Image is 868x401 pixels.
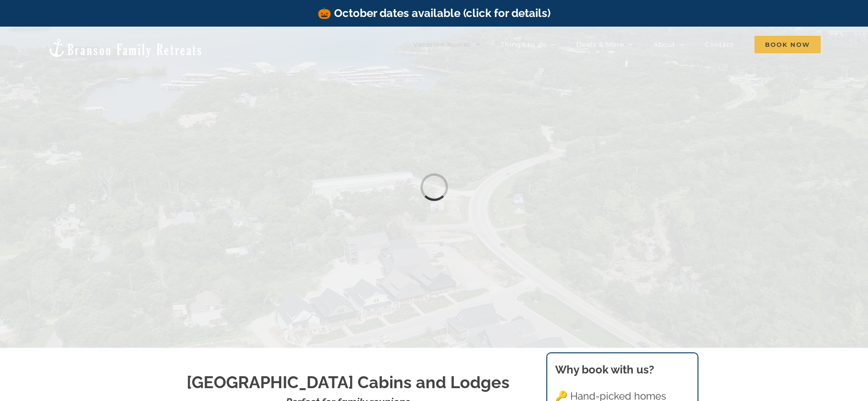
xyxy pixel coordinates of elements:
[755,36,821,53] span: Book Now
[413,41,471,48] span: Vacation homes
[47,38,203,58] img: Branson Family Retreats Logo
[413,35,821,54] nav: Main Menu
[501,41,547,48] span: Things to do
[576,41,624,48] span: Deals & More
[705,41,734,48] span: Contact
[705,35,734,54] a: Contact
[576,35,633,54] a: Deals & More
[187,373,510,392] strong: [GEOGRAPHIC_DATA] Cabins and Lodges
[501,35,556,54] a: Things to do
[318,6,550,20] a: 🎃 October dates available (click for details)
[413,35,480,54] a: Vacation homes
[653,35,684,54] a: About
[555,362,689,378] h3: Why book with us?
[653,41,675,48] span: About
[755,35,821,54] a: Book Now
